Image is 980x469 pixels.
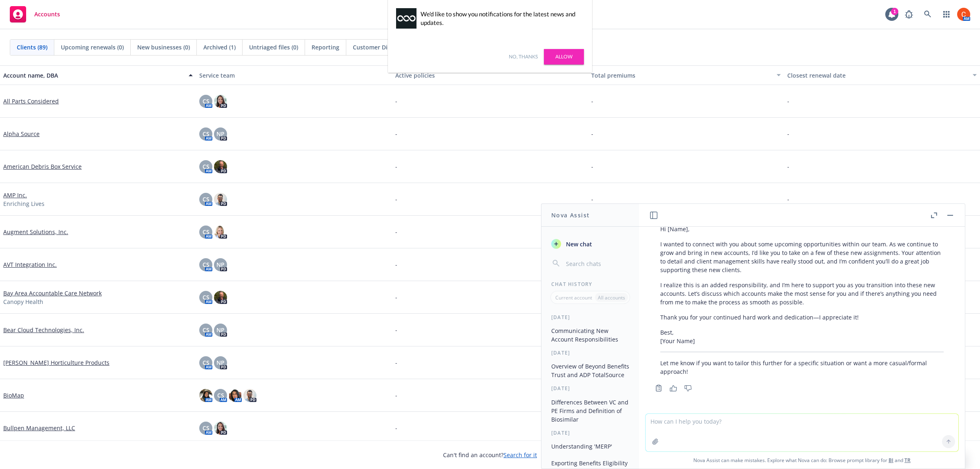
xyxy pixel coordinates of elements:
[591,162,593,171] span: -
[421,10,580,27] div: We'd like to show you notifications for the latest news and updates.
[443,451,537,459] span: Can't find an account?
[3,391,24,400] a: BioMap
[395,293,397,301] span: -
[3,71,184,80] div: Account name, DBA
[784,65,980,85] button: Closest renewal date
[3,130,40,138] a: Alpha Source
[591,97,593,105] span: -
[395,162,397,171] span: -
[203,195,209,203] span: CS
[901,6,917,22] a: Report a Bug
[7,3,63,26] a: Accounts
[3,424,75,432] a: Bullpen Management, LLC
[61,43,124,51] span: Upcoming renewals (0)
[544,49,584,65] a: Allow
[548,395,633,426] button: Differences Between VC and PE Firms and Definition of Biosimilar
[541,385,639,392] div: [DATE]
[660,281,944,306] p: I realize this is an added responsibility, and I’m here to support you as you transition into the...
[938,6,955,22] a: Switch app
[249,43,298,51] span: Untriaged files (0)
[395,71,585,80] div: Active policies
[203,130,209,138] span: CS
[548,237,633,251] button: New chat
[564,240,592,248] span: New chat
[655,384,662,392] svg: Copy to clipboard
[203,260,209,269] span: CS
[203,228,209,236] span: CS
[3,199,45,208] span: Enriching Lives
[392,65,588,85] button: Active policies
[3,358,109,367] a: [PERSON_NAME] Horticulture Products
[787,195,789,203] span: -
[214,160,227,173] img: photo
[548,360,633,382] button: Overview of Beyond Benefits Trust and ADP TotalSource
[541,429,639,436] div: [DATE]
[203,358,209,367] span: CS
[787,162,789,171] span: -
[196,65,392,85] button: Service team
[642,452,962,469] span: Nova Assist can make mistakes. Explore what Nova can do: Browse prompt library for and
[199,71,389,80] div: Service team
[3,289,102,297] a: Bay Area Accountable Care Network
[660,240,944,274] p: I wanted to connect with you about some upcoming opportunities within our team. As we continue to...
[787,97,789,105] span: -
[353,43,408,51] span: Customer Directory
[395,228,397,236] span: -
[3,297,43,306] span: Canopy Health
[660,328,944,345] p: Best, [Your Name]
[957,8,970,21] img: photo
[920,6,936,22] a: Search
[137,43,190,51] span: New businesses (0)
[214,226,227,239] img: photo
[660,359,944,376] p: Let me know if you want to tailor this further for a specific situation or want a more casual/for...
[395,260,397,269] span: -
[203,424,209,432] span: CS
[588,65,784,85] button: Total premiums
[548,324,633,346] button: Communicating New Account Responsibilities
[395,358,397,367] span: -
[591,130,593,138] span: -
[395,326,397,334] span: -
[3,260,57,269] a: AVT Integration Inc.
[214,193,227,206] img: photo
[598,294,625,301] p: All accounts
[395,424,397,432] span: -
[660,313,944,322] p: Thank you for your continued hard work and dedication—I appreciate it!
[214,422,227,435] img: photo
[312,43,339,51] span: Reporting
[541,314,639,321] div: [DATE]
[591,71,772,80] div: Total premiums
[395,130,397,138] span: -
[541,281,639,288] div: Chat History
[564,258,629,269] input: Search chats
[682,382,695,394] button: Thumbs down
[216,326,225,334] span: NP
[891,8,898,15] div: 1
[34,11,60,18] span: Accounts
[214,291,227,304] img: photo
[214,95,227,108] img: photo
[203,162,209,171] span: CS
[555,294,592,301] p: Current account
[3,162,82,171] a: American Debris Box Service
[203,293,209,301] span: CS
[551,211,590,219] h1: Nova Assist
[904,457,911,464] a: TR
[216,130,225,138] span: NP
[395,97,397,105] span: -
[660,225,944,233] p: Hi [Name],
[3,97,59,105] a: All Parts Considered
[3,326,84,334] a: Bear Cloud Technologies, Inc.
[395,195,397,203] span: -
[203,326,209,334] span: CS
[3,191,27,199] a: AMP Inc.
[17,43,47,51] span: Clients (89)
[889,457,893,464] a: BI
[243,389,256,402] img: photo
[3,228,68,236] a: Augment Solutions, Inc.
[203,43,236,51] span: Archived (1)
[541,349,639,356] div: [DATE]
[216,358,225,367] span: NP
[217,391,224,400] span: CS
[395,391,397,400] span: -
